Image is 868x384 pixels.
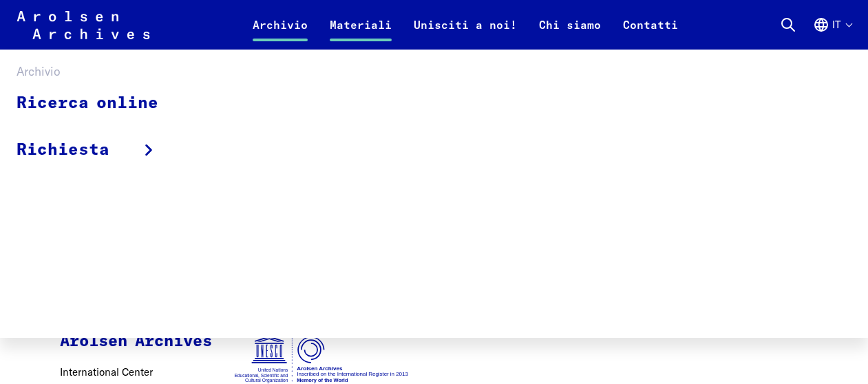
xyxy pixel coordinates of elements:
[528,17,612,50] a: Chi siamo
[242,8,689,41] nav: Primaria
[242,17,319,50] a: Archivio
[17,81,176,127] a: Ricerca online
[17,81,176,173] ul: Archivio
[612,17,689,50] a: Contatti
[403,17,528,50] a: Unisciti a noi!
[60,334,212,350] strong: Arolsen Archives
[319,17,403,50] a: Materiali
[813,17,851,50] button: Italiano, selezione lingua
[17,127,176,173] a: Richiesta
[17,138,109,162] span: Richiesta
